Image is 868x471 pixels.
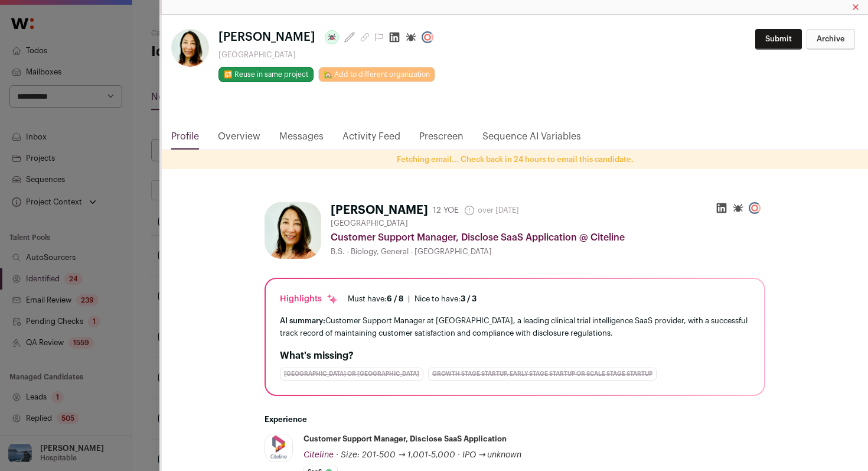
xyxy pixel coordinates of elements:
[336,451,455,459] span: · Size: 201-500 → 1,001-5,000
[342,129,400,150] a: Activity Feed
[304,434,507,444] div: Customer Support Manager, Disclose SaaS Application
[218,129,260,150] a: Overview
[162,155,868,164] p: Fetching email... Check back in 24 hours to email this candidate.
[265,434,292,462] img: 9d9790ac14d196cf8bbedaaa1d770943ef36f84a12d11a91d4c2ffab848a22e6
[318,67,435,82] a: 🏡 Add to different organization
[171,129,199,150] a: Profile
[807,29,855,50] button: Archive
[331,202,428,219] h1: [PERSON_NAME]
[331,247,765,256] div: B.S. - Biology, General - [GEOGRAPHIC_DATA]
[331,219,408,228] span: [GEOGRAPHIC_DATA]
[304,451,334,459] span: Citeline
[755,29,802,50] button: Submit
[331,230,765,245] div: Customer Support Manager, Disclose SaaS Application @ Citeline
[265,415,765,424] h2: Experience
[280,293,338,305] div: Highlights
[348,294,477,304] ul: |
[458,449,460,461] span: ·
[280,317,325,324] span: AI summary:
[462,451,522,459] span: IPO → unknown
[218,67,314,82] button: 🔂 Reuse in same project
[218,29,315,46] span: [PERSON_NAME]
[280,314,750,339] div: Customer Support Manager at [GEOGRAPHIC_DATA], a leading clinical trial intelligence SaaS provide...
[464,204,519,216] span: over [DATE]
[415,294,477,304] div: Nice to have:
[348,294,403,304] div: Must have:
[419,129,464,150] a: Prescreen
[280,349,750,363] h2: What's missing?
[387,295,403,303] span: 6 / 8
[433,204,459,216] div: 12 YOE
[279,129,324,150] a: Messages
[265,202,321,259] img: 15d1f21fa84b719eb03fe8bb93db6896e8aa0ab525e765ad007aad6613508be7
[171,29,209,67] img: 15d1f21fa84b719eb03fe8bb93db6896e8aa0ab525e765ad007aad6613508be7
[218,50,438,60] div: [GEOGRAPHIC_DATA]
[428,368,657,381] div: Growth Stage Startup, Early Stage Startup or Scale Stage Startup
[461,295,477,303] span: 3 / 3
[482,129,581,150] a: Sequence AI Variables
[280,368,423,381] div: [GEOGRAPHIC_DATA] or [GEOGRAPHIC_DATA]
